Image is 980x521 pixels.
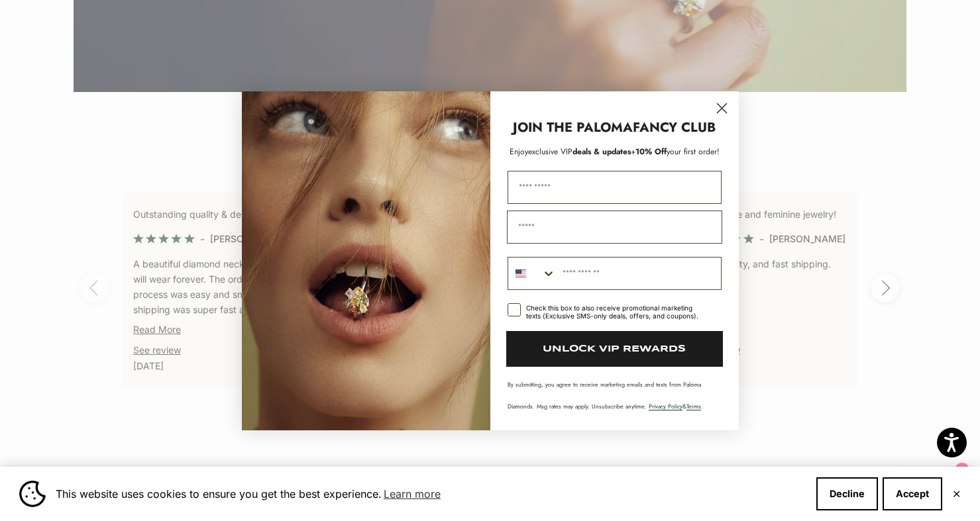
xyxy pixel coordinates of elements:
[513,118,633,137] strong: JOIN THE PALOMA
[631,146,720,158] span: + your first order!
[19,481,46,507] img: Cookie banner
[507,211,722,244] input: Email
[526,304,706,320] div: Check this box to also receive promotional marketing texts (Exclusive SMS-only deals, offers, and...
[635,146,667,158] span: 10% Off
[528,146,572,158] span: exclusive VIP
[508,171,722,204] input: First Name
[56,484,806,504] span: This website uses cookies to ensure you get the best experience.
[686,402,701,410] a: Terms
[633,118,716,137] strong: FANCY CLUB
[510,146,528,158] span: Enjoy
[649,402,682,410] a: Privacy Policy
[883,477,942,510] button: Accept
[710,97,734,120] button: Close dialog
[382,484,443,504] a: Learn more
[528,146,631,158] span: deals & updates
[556,258,721,289] input: Phone Number
[508,380,722,410] p: By submitting, you agree to receive marketing emails and texts from Paloma Diamonds. Msg rates ma...
[952,490,961,498] button: Close
[816,477,878,510] button: Decline
[242,91,490,430] img: Loading...
[508,258,556,289] button: Search Countries
[516,268,526,279] img: United States
[649,402,703,410] span: & .
[506,331,723,367] button: UNLOCK VIP REWARDS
